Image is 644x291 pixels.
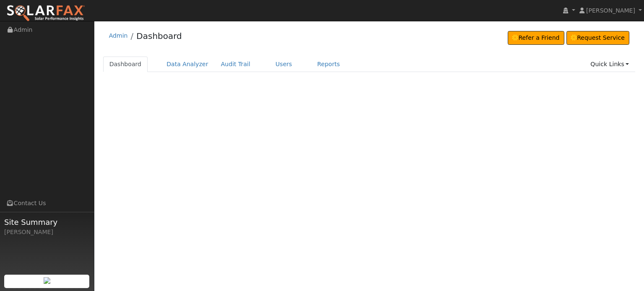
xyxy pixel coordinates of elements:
a: Quick Links [584,57,635,72]
div: [PERSON_NAME] [4,228,90,237]
img: retrieve [44,277,50,284]
img: SolarFax [6,5,85,22]
a: Reports [311,57,346,72]
a: Refer a Friend [508,31,564,45]
a: Data Analyzer [160,57,215,72]
a: Audit Trail [215,57,257,72]
span: [PERSON_NAME] [586,7,635,14]
a: Request Service [566,31,630,45]
a: Dashboard [103,57,148,72]
a: Dashboard [136,31,182,41]
a: Admin [109,32,128,39]
a: Users [269,57,299,72]
span: Site Summary [4,216,90,228]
